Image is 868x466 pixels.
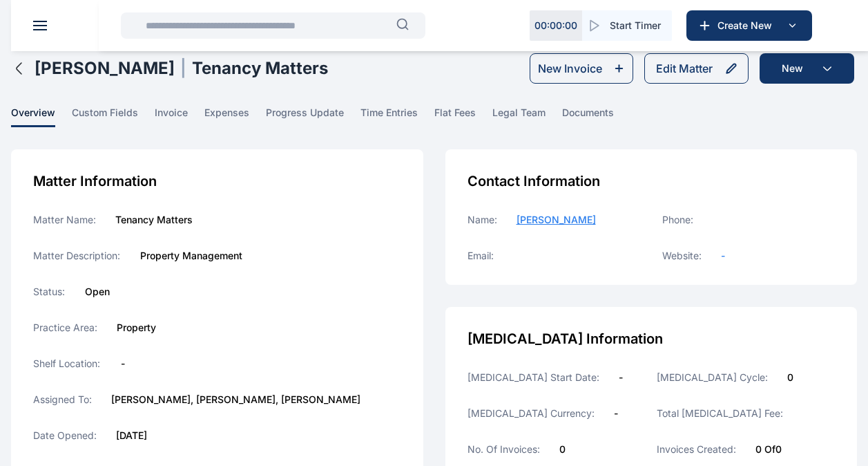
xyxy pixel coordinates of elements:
label: Invoices Created: [657,442,736,456]
div: New Invoice [538,60,602,77]
span: legal team [492,106,546,127]
a: custom fields [72,106,155,127]
a: documents [562,106,630,127]
label: [PERSON_NAME], [PERSON_NAME], [PERSON_NAME] [111,393,360,407]
div: [MEDICAL_DATA] Information [467,329,836,348]
a: overview [11,106,72,127]
div: Contact Information [467,171,836,191]
label: Matter Name: [33,213,96,227]
a: invoice [155,106,204,127]
a: - [721,249,725,263]
label: - [619,371,623,384]
label: Total [MEDICAL_DATA] Fee: [657,407,783,420]
label: Date Opened: [33,429,97,442]
label: Property [117,321,156,335]
h1: [PERSON_NAME] [35,57,175,80]
div: Matter Information [33,171,401,191]
span: | [180,57,186,80]
label: 0 [559,442,566,456]
label: No. of Invoices: [467,442,540,456]
label: [MEDICAL_DATA] Start Date: [467,371,599,384]
span: time entries [360,106,418,127]
label: Shelf Location: [33,357,102,371]
label: Name: [467,213,497,227]
label: [MEDICAL_DATA] Cycle: [657,371,768,384]
button: New Invoice [530,53,633,84]
button: Create New [686,10,812,41]
span: flat fees [434,106,476,127]
label: Practice Area: [33,321,97,335]
label: - [614,407,618,420]
label: [MEDICAL_DATA] Currency: [467,407,595,420]
a: expenses [204,106,266,127]
label: [DATE] [116,429,147,442]
label: Tenancy Matters [115,213,193,227]
label: 0 of 0 [755,442,782,456]
span: custom fields [72,106,138,127]
span: Start Timer [610,19,661,32]
button: New [760,53,854,84]
label: Matter Description: [33,249,121,263]
button: Edit Matter [644,53,749,84]
button: Start Timer [582,10,672,41]
a: time entries [360,106,434,127]
span: invoice [155,106,188,127]
a: flat fees [434,106,492,127]
span: progress update [266,106,344,127]
span: overview [11,106,55,127]
label: Property Management [140,249,242,263]
h1: Tenancy Matters [192,57,328,80]
label: Status: [33,285,66,299]
span: documents [562,106,614,127]
label: Website: [662,249,702,263]
label: Assigned To: [33,393,92,407]
a: [PERSON_NAME] [517,213,596,227]
a: progress update [266,106,360,127]
label: 0 [787,371,793,384]
p: 00 : 00 : 00 [534,19,577,32]
label: Phone: [662,213,693,227]
span: [PERSON_NAME] [517,214,596,225]
label: Open [85,285,110,299]
div: Edit Matter [656,60,713,77]
span: Create New [712,19,784,32]
label: Email: [467,249,494,263]
a: legal team [492,106,562,127]
span: expenses [204,106,249,127]
label: - [121,357,125,371]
